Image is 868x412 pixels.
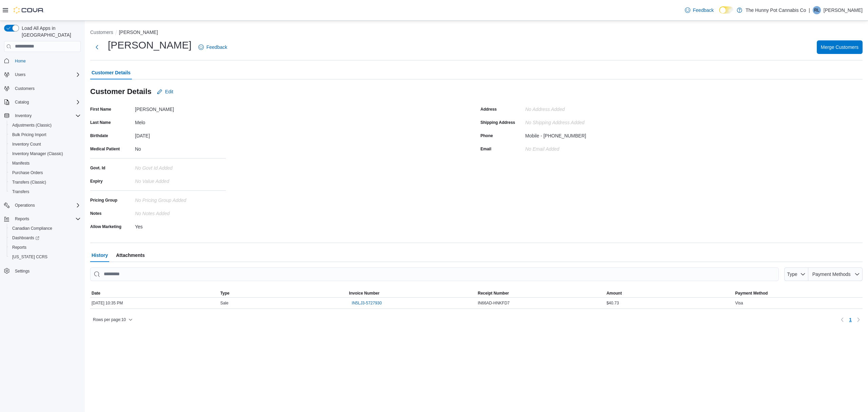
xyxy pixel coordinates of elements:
[349,299,384,307] button: IN5LJ3-5727930
[9,243,81,251] span: Reports
[15,58,26,64] span: Home
[12,123,52,128] span: Adjustments (Classic)
[9,150,81,158] span: Inventory Manager (Classic)
[116,248,145,262] span: Attachments
[525,117,616,125] div: No Shipping Address added
[605,289,734,297] button: Amount
[12,180,46,185] span: Transfers (Classic)
[90,198,117,203] label: Pricing Group
[12,151,63,156] span: Inventory Manager (Classic)
[15,99,29,105] span: Catalog
[12,201,38,209] button: Operations
[12,112,81,120] span: Inventory
[220,291,230,296] span: Type
[1,56,83,66] button: Home
[135,117,226,125] div: Melo
[4,53,81,294] nav: Complex example
[135,176,226,184] div: No value added
[787,271,797,277] span: Type
[12,235,39,241] span: Dashboards
[12,98,32,106] button: Catalog
[9,188,81,196] span: Transfers
[7,187,83,196] button: Transfers
[719,14,719,14] span: Dark Mode
[90,133,108,138] label: Birthdate
[90,179,103,184] label: Expiry
[9,150,66,158] a: Inventory Manager (Classic)
[7,139,83,149] button: Inventory Count
[7,130,83,139] button: Bulk Pricing Import
[1,201,83,210] button: Operations
[9,159,81,167] span: Manifests
[92,248,108,262] span: History
[206,44,227,51] span: Feedback
[15,216,29,222] span: Reports
[12,85,37,93] a: Customers
[7,252,83,262] button: [US_STATE] CCRS
[693,7,714,14] span: Feedback
[90,289,219,297] button: Date
[12,161,29,166] span: Manifests
[12,266,81,275] span: Settings
[1,70,83,79] button: Users
[90,88,152,96] h3: Customer Details
[135,163,226,171] div: No Govt Id added
[846,314,854,325] button: Page 1 of 1
[12,215,32,223] button: Reports
[1,97,83,107] button: Catalog
[12,201,81,209] span: Operations
[219,289,348,297] button: Type
[9,224,81,232] span: Canadian Compliance
[90,120,111,125] label: Last Name
[12,57,81,65] span: Home
[9,121,81,129] span: Adjustments (Classic)
[135,208,226,216] div: No Notes added
[480,107,497,112] label: Address
[352,300,382,306] span: IN5LJ3-5727930
[92,291,100,296] span: Date
[14,7,44,14] img: Cova
[90,267,779,281] input: This is a search bar. As you type, the results lower in the page will automatically filter.
[119,30,158,35] button: [PERSON_NAME]
[15,113,32,118] span: Inventory
[12,132,46,137] span: Bulk Pricing Import
[92,300,123,306] span: [DATE] 10:35 PM
[7,233,83,243] a: Dashboards
[12,189,29,194] span: Transfers
[808,267,863,281] button: Payment Methods
[7,224,83,233] button: Canadian Compliance
[12,215,81,223] span: Reports
[12,71,28,79] button: Users
[15,72,25,77] span: Users
[525,144,559,152] div: No Email added
[9,243,29,251] a: Reports
[7,149,83,158] button: Inventory Manager (Classic)
[90,224,121,229] label: Allow Marketing
[135,104,226,112] div: [PERSON_NAME]
[9,131,49,139] a: Bulk Pricing Import
[476,289,605,297] button: Receipt Number
[12,226,52,231] span: Canadian Compliance
[9,140,81,148] span: Inventory Count
[824,6,863,14] p: [PERSON_NAME]
[838,314,863,325] nav: Pagination for table:
[348,289,476,297] button: Invoice Number
[90,211,101,216] label: Notes
[12,170,43,175] span: Purchase Orders
[19,25,81,38] span: Load All Apps in [GEOGRAPHIC_DATA]
[478,291,509,296] span: Receipt Number
[9,169,46,177] a: Purchase Orders
[1,111,83,120] button: Inventory
[9,178,81,186] span: Transfers (Classic)
[525,104,616,112] div: No Address added
[154,85,176,98] button: Edit
[9,131,81,139] span: Bulk Pricing Import
[7,158,83,168] button: Manifests
[849,316,852,323] span: 1
[12,112,34,120] button: Inventory
[12,84,81,93] span: Customers
[734,289,863,297] button: Payment Method
[9,234,81,242] span: Dashboards
[12,245,26,250] span: Reports
[108,38,192,52] h1: [PERSON_NAME]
